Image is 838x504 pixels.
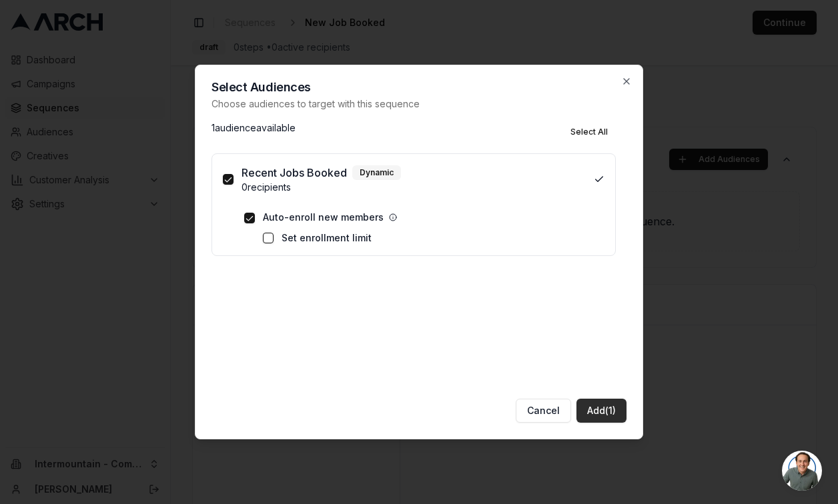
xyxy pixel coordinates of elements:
[263,213,384,222] label: Auto-enroll new members
[282,231,372,245] label: Set enrollment limit
[576,399,626,423] button: Add(1)
[562,121,616,143] button: Select All
[212,97,626,111] p: Choose audiences to target with this sequence
[212,121,296,143] p: 1 audience available
[242,165,347,181] p: Recent Jobs Booked
[212,81,626,93] h2: Select Audiences
[242,181,586,194] p: 0 recipients
[223,174,234,185] button: Recent Jobs BookedDynamic0recipients
[516,399,571,423] button: Cancel
[352,165,401,180] div: Dynamic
